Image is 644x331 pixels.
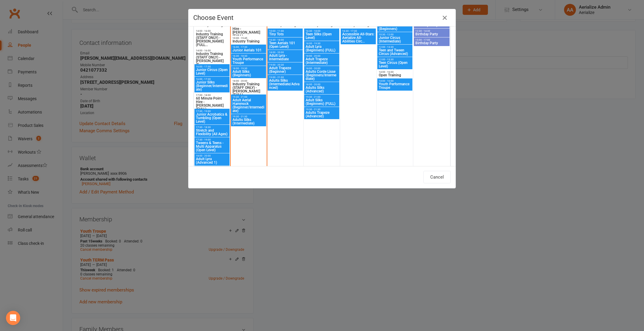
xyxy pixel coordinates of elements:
span: Stretch and Flexibility (All Ages) [196,129,228,136]
span: 16:30 - 17:30 [342,30,375,32]
span: 16:30 - 18:00 [305,30,338,32]
span: 16:00 - 17:30 [196,78,228,81]
span: Youth Performance Troupe [232,57,265,64]
span: 18:00 - 20:00 [305,67,338,70]
span: Adults Silks (Advanced) [305,86,338,93]
span: 17:30 - 19:00 [196,138,228,141]
span: Junior Circus (Intermediate) [378,36,411,43]
span: Junior Circus (Open Level) [196,68,228,75]
span: Adult Lyra (Advanced 1) [196,157,228,164]
span: Teen and Tween Circus (Advanced) [378,48,411,56]
span: Industry Training (STAFF ONLY) - [PERSON_NAME] (F... [196,52,228,66]
span: Tiny Tots [269,32,301,36]
span: Birthday Party [415,41,448,45]
span: 19:30 - 21:30 [232,115,265,118]
h4: Choose Event [193,14,451,21]
span: 18:00 - 20:00 [305,55,338,57]
span: 14:00 - 16:00 [378,71,411,73]
span: Adult Lyra (Beginners) (FULL) [305,45,338,52]
span: 18:00 - 19:30 [305,42,338,45]
span: 10:00 - 11:00 [269,30,301,32]
span: Adult Trapeze (Beginner) [269,66,301,73]
span: 60 Minute Point Hire - [PERSON_NAME] (FULL) [196,97,228,111]
button: Close [440,13,450,23]
span: Industry Training (STAFF ONLY) - [PERSON_NAME] (FULL) [232,82,265,97]
span: Birthday Party [415,23,448,27]
span: 16:00 - 17:30 [196,65,228,68]
span: 19:30 - 21:00 [305,96,338,98]
span: 14:00 - 16:00 [378,80,411,82]
span: Adult Aerial Hammock (Beginner/Intermediate) [232,98,265,113]
span: 17:30 - 19:00 [196,110,228,113]
span: Junior Aerials 101 [232,48,265,52]
span: 60 Minute Point Hire - [PERSON_NAME] (FULL) [232,23,265,38]
span: 19:30 - 21:00 [232,96,265,98]
span: Teen Aerials 101 (Open Level) [269,41,301,48]
span: 10:00 - 15:45 [232,37,265,40]
span: 14:00 - 16:00 [196,49,228,52]
span: 16:30 - 18:00 [269,39,301,41]
span: Adult Trapeze (Intermediate) [305,57,338,64]
span: Industry Training (STAFF ONLY) - [PERSON_NAME] (FULL... [196,32,228,47]
span: Adults Trapeze (Advanced) [305,111,338,118]
span: 12:00 - 13:30 [378,46,411,48]
span: Industry Training [232,40,265,43]
span: Adult Silks (Beginners) [232,70,265,77]
span: 17:30 - 18:30 [196,126,228,129]
span: Teen Silks (Open Level) [305,32,338,40]
span: 18:00 - 20:00 [232,80,265,82]
span: Adult Silks (Beginners) (FULL) [305,98,338,105]
span: Adult Lyra - Intermediate [269,54,301,61]
span: Adults Silks (Intermediate) [232,118,265,125]
span: Junior Acrobatics & Tumbling (Open Level) [196,113,228,123]
span: Industry Training [342,23,375,27]
span: 18:00 - 20:00 [269,51,301,54]
span: 17:00 - 18:00 [196,94,228,97]
span: 18:00 - 19:30 [232,67,265,70]
button: Cancel [423,171,451,183]
span: Industry Training [305,23,338,27]
span: 19:00 - 21:00 [269,76,301,79]
span: 15:00 - 17:00 [415,39,448,41]
span: 16:00 - 17:30 [232,46,265,48]
span: 19:00 - 20:30 [269,64,301,66]
span: Industry Training [269,23,301,27]
span: 18:00 - 20:00 [305,83,338,86]
span: Youth Performance Troupe [378,82,411,89]
span: Tweens & Teens - Multi Apparatus (Open Level) [196,141,228,152]
span: Open Training [378,73,411,77]
span: Birthday Party [415,32,448,36]
span: 19:30 - 21:30 [305,108,338,111]
span: Junior Silks (Beginner/Intermediate) [196,81,228,91]
span: 18:00 - 20:00 [196,155,228,157]
span: Accessible All-Stars: Aerialize All-Abilities Circ... [342,32,375,43]
div: Open Intercom Messenger [6,311,20,325]
span: 10:30 - 12:00 [378,33,411,36]
span: 12:00 - 13:30 [378,58,411,61]
span: 12:30 - 14:30 [415,30,448,32]
span: Adults Corde Lisse (Beginners/Intermediate) [305,70,338,81]
span: 14:00 - 16:00 [196,30,228,32]
span: Adults Silks (Intermediate/Advanced) [269,79,301,89]
span: Teen Circus (Open Level) [378,61,411,68]
span: Junior Circus (Beginners) [378,23,411,31]
span: Industry Training [196,23,228,27]
span: 16:30 - 18:30 [232,55,265,57]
